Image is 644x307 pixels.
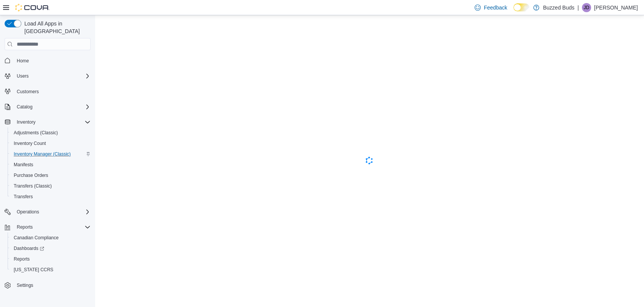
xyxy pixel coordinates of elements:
[11,150,74,159] a: Inventory Manager (Classic)
[14,130,58,136] span: Adjustments (Classic)
[8,149,94,159] button: Inventory Manager (Classic)
[14,87,42,96] a: Customers
[14,223,36,232] button: Reports
[513,3,529,11] input: Dark Mode
[543,3,575,12] p: Buzzed Buds
[8,254,94,264] button: Reports
[2,86,94,97] button: Customers
[11,265,56,274] a: [US_STATE] CCRS
[14,281,36,290] a: Settings
[17,224,33,230] span: Reports
[2,207,94,217] button: Operations
[11,181,91,191] span: Transfers (Classic)
[14,207,91,216] span: Operations
[2,55,94,66] button: Home
[582,3,591,12] div: Jack Davidson
[14,118,91,127] span: Inventory
[14,194,33,200] span: Transfers
[577,3,579,12] p: |
[11,244,47,253] a: Dashboards
[17,282,33,288] span: Settings
[11,150,91,159] span: Inventory Manager (Classic)
[594,3,638,12] p: [PERSON_NAME]
[11,244,91,253] span: Dashboards
[14,172,48,178] span: Purchase Orders
[14,72,91,81] span: Users
[11,171,91,180] span: Purchase Orders
[11,171,51,180] a: Purchase Orders
[2,222,94,232] button: Reports
[17,209,39,215] span: Operations
[484,4,507,11] span: Feedback
[584,3,590,12] span: JD
[11,255,33,264] a: Reports
[14,183,52,189] span: Transfers (Classic)
[17,104,32,110] span: Catalog
[14,256,30,262] span: Reports
[11,160,36,169] a: Manifests
[14,235,59,241] span: Canadian Compliance
[14,102,35,111] button: Catalog
[17,89,39,95] span: Customers
[14,56,32,65] a: Home
[8,191,94,202] button: Transfers
[8,159,94,170] button: Manifests
[11,139,91,148] span: Inventory Count
[21,20,91,35] span: Load All Apps in [GEOGRAPHIC_DATA]
[11,192,36,201] a: Transfers
[15,4,49,11] img: Cova
[11,160,91,169] span: Manifests
[14,245,44,251] span: Dashboards
[11,265,91,274] span: Washington CCRS
[2,117,94,127] button: Inventory
[17,119,35,125] span: Inventory
[11,181,55,191] a: Transfers (Classic)
[8,232,94,243] button: Canadian Compliance
[14,151,71,157] span: Inventory Manager (Classic)
[11,139,49,148] a: Inventory Count
[8,138,94,149] button: Inventory Count
[17,73,29,79] span: Users
[14,56,91,65] span: Home
[14,102,91,111] span: Catalog
[11,233,91,242] span: Canadian Compliance
[2,102,94,112] button: Catalog
[8,127,94,138] button: Adjustments (Classic)
[8,181,94,191] button: Transfers (Classic)
[14,140,46,146] span: Inventory Count
[14,207,42,216] button: Operations
[8,264,94,275] button: [US_STATE] CCRS
[11,192,91,201] span: Transfers
[11,255,91,264] span: Reports
[14,118,38,127] button: Inventory
[2,280,94,291] button: Settings
[14,267,53,273] span: [US_STATE] CCRS
[14,162,33,168] span: Manifests
[14,72,32,81] button: Users
[17,58,29,64] span: Home
[8,170,94,181] button: Purchase Orders
[11,128,91,137] span: Adjustments (Classic)
[8,243,94,254] a: Dashboards
[14,87,91,96] span: Customers
[14,280,91,290] span: Settings
[11,233,62,242] a: Canadian Compliance
[2,71,94,81] button: Users
[11,128,61,137] a: Adjustments (Classic)
[14,223,91,232] span: Reports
